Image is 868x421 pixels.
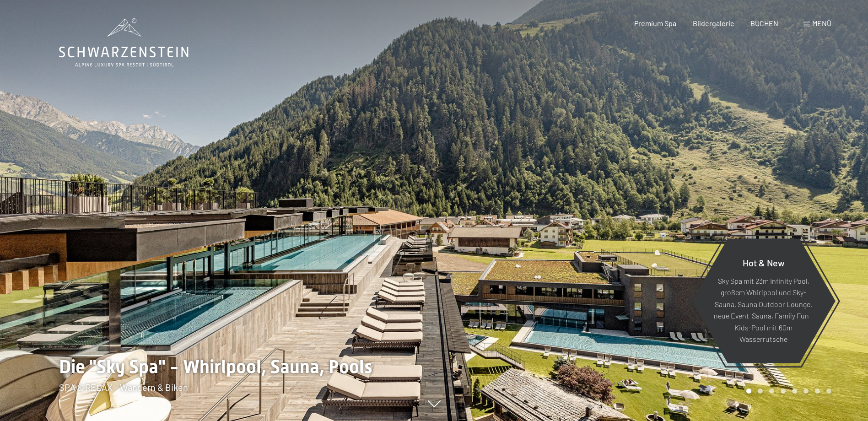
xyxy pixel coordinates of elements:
div: Carousel Pagination [743,389,831,394]
a: Bildergalerie [693,19,734,27]
span: Hot & New [743,257,785,268]
div: Carousel Page 5 [792,389,797,394]
p: Sky Spa mit 23m Infinity Pool, großem Whirlpool und Sky-Sauna, Sauna Outdoor Lounge, neue Event-S... [714,275,813,345]
div: Carousel Page 1 (Current Slide) [746,389,751,394]
div: Carousel Page 4 [781,389,786,394]
div: Carousel Page 6 [803,389,809,394]
a: Hot & New Sky Spa mit 23m Infinity Pool, großem Whirlpool und Sky-Sauna, Sauna Outdoor Lounge, ne... [691,238,836,364]
a: BUCHEN [750,19,778,27]
div: Carousel Page 8 [826,389,831,394]
div: Carousel Page 7 [815,389,820,394]
div: Carousel Page 2 [758,389,763,394]
span: Menü [812,19,831,27]
a: Premium Spa [634,19,676,27]
div: Carousel Page 3 [769,389,774,394]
